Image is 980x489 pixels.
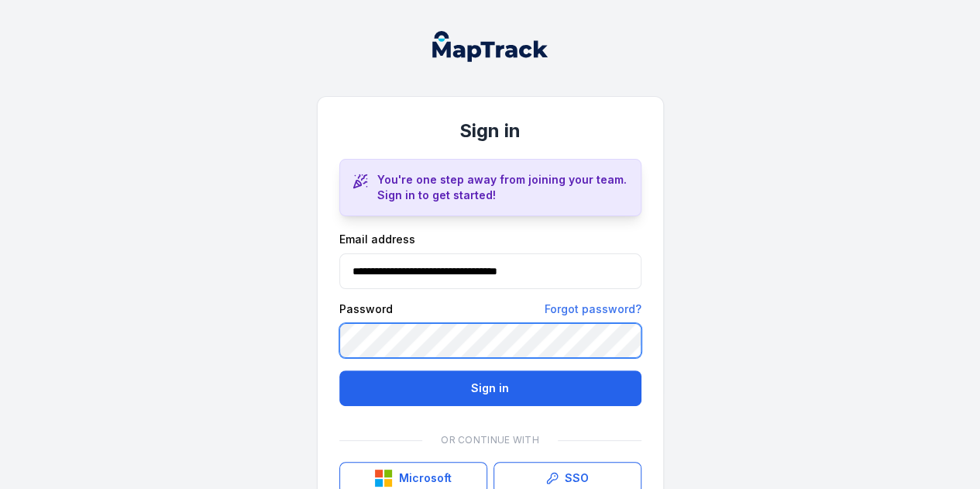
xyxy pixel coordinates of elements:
h1: Sign in [339,119,641,143]
a: Forgot password? [545,301,641,317]
button: Sign in [339,370,642,406]
label: Email address [339,232,415,247]
nav: Global [407,31,573,62]
label: Password [339,301,393,317]
div: Or continue with [339,425,641,456]
h3: You're one step away from joining your team. Sign in to get started! [377,172,628,203]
